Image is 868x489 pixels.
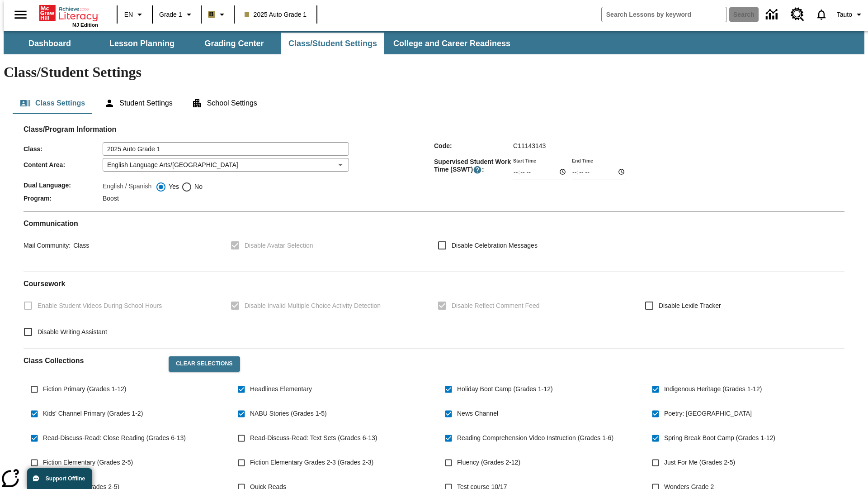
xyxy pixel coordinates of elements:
div: SubNavbar [4,33,519,54]
span: Kids' Channel Primary (Grades 1-2) [43,409,143,418]
span: EN [124,10,133,19]
h2: Course work [24,279,844,288]
button: Student Settings [97,92,179,114]
label: End Time [572,157,593,164]
label: English / Spanish [103,182,151,192]
span: No [192,182,203,192]
span: Headlines Elementary [250,384,312,394]
h2: Communication [24,219,844,228]
span: C11143143 [513,142,546,149]
span: Disable Writing Assistant [38,327,107,337]
span: Support Offline [46,475,85,482]
h2: Class/Program Information [24,125,844,134]
button: Class/Student Settings [281,33,384,54]
span: Code : [434,142,513,149]
span: News Channel [457,409,498,418]
span: Fiction Primary (Grades 1-12) [43,384,126,394]
button: Profile/Settings [833,6,868,23]
div: SubNavbar [4,31,864,54]
div: Class/Program Information [24,134,844,204]
div: Coursework [24,279,844,341]
span: NABU Stories (Grades 1-5) [250,409,327,418]
a: Resource Center, Will open in new tab [785,2,810,27]
span: Read-Discuss-Read: Close Reading (Grades 6-13) [43,433,186,443]
button: Lesson Planning [97,33,187,54]
span: Disable Avatar Selection [245,241,313,250]
div: Class/Student Settings [13,92,855,114]
span: Yes [166,182,179,192]
h1: Class/Student Settings [4,64,864,81]
a: Data Center [760,2,785,27]
span: Program : [24,195,103,202]
span: Class : [24,145,103,153]
span: Disable Celebration Messages [452,241,538,250]
span: Reading Comprehension Video Instruction (Grades 1-6) [457,433,613,443]
span: Fiction Elementary (Grades 2-5) [43,458,133,467]
button: Grade: Grade 1, Select a grade [156,6,198,23]
button: Class Settings [13,92,92,114]
div: Communication [24,219,844,264]
input: Class [103,142,349,156]
span: Mail Community : [24,242,71,249]
span: Indigenous Heritage (Grades 1-12) [664,384,762,394]
span: Tauto [837,10,852,19]
button: School Settings [184,92,264,114]
div: English Language Arts/[GEOGRAPHIC_DATA] [103,158,349,172]
button: Clear Selections [169,356,240,372]
span: 2025 Auto Grade 1 [245,10,307,19]
span: Disable Lexile Tracker [659,301,721,311]
button: Open side menu [7,1,34,28]
span: Boost [103,195,119,202]
div: Home [39,3,98,28]
a: Home [39,4,98,22]
span: Class [71,242,89,249]
a: Notifications [810,3,833,26]
span: Disable Reflect Comment Feed [452,301,540,311]
span: B [209,9,214,20]
span: NJ Edition [72,22,98,28]
span: Spring Break Boot Camp (Grades 1-12) [664,433,775,443]
span: Read-Discuss-Read: Text Sets (Grades 6-13) [250,433,377,443]
span: Poetry: [GEOGRAPHIC_DATA] [664,409,752,418]
span: Content Area : [24,161,103,168]
span: Dual Language : [24,182,103,189]
span: Fiction Elementary Grades 2-3 (Grades 2-3) [250,458,373,467]
button: College and Career Readiness [386,33,518,54]
span: Grade 1 [159,10,182,19]
h2: Class Collections [24,356,161,365]
input: search field [602,7,726,22]
span: Just For Me (Grades 2-5) [664,458,735,467]
span: Enable Student Videos During School Hours [38,301,162,311]
button: Grading Center [189,33,279,54]
span: Fluency (Grades 2-12) [457,458,520,467]
button: Supervised Student Work Time is the timeframe when students can take LevelSet and when lessons ar... [473,165,482,174]
button: Boost Class color is light brown. Change class color [204,6,231,23]
span: Disable Invalid Multiple Choice Activity Detection [245,301,381,311]
span: Supervised Student Work Time (SSWT) : [434,158,513,174]
label: Start Time [513,157,536,164]
span: Holiday Boot Camp (Grades 1-12) [457,384,553,394]
button: Language: EN, Select a language [120,6,149,23]
button: Dashboard [5,33,95,54]
button: Support Offline [27,468,92,489]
